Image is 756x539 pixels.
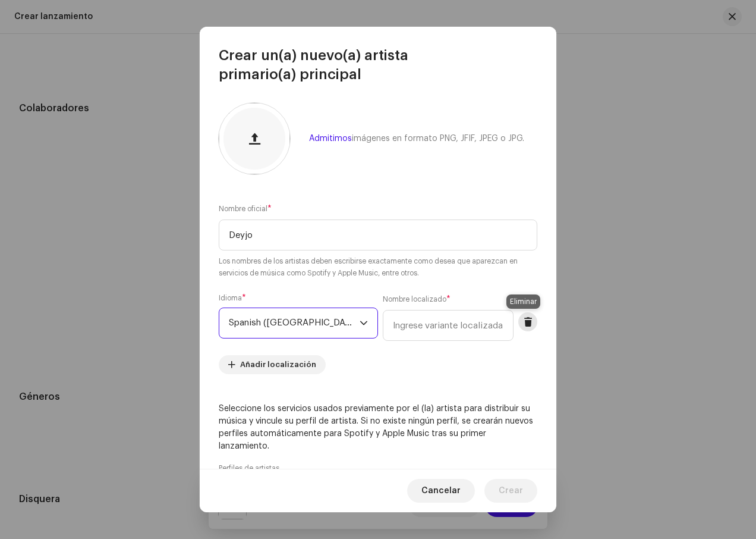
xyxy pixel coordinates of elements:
[499,479,523,503] span: Crear
[219,293,246,303] label: Idioma
[309,134,524,143] div: Admitimos
[229,308,360,338] span: Spanish (Latin America)
[219,403,537,453] p: Seleccione los servicios usados previamente por el (la) artista para distribuir su música y vincu...
[352,134,524,143] span: imágenes en formato PNG, JFIF, JPEG o JPG.
[219,46,537,84] span: Crear un(a) nuevo(a) artista primario(a) principal
[219,462,279,474] small: Perfiles de artistas
[407,479,475,503] button: Cancelar
[484,479,537,503] button: Crear
[383,293,446,305] small: Nombre localizado
[421,479,461,503] span: Cancelar
[219,220,537,250] input: Nombre oficial
[219,203,267,215] small: Nombre oficial
[360,308,368,338] div: dropdown trigger
[219,255,537,279] small: Los nombres de los artistas deben escribirse exactamente como desea que aparezcan en servicios de...
[240,353,316,377] span: Añadir localización
[383,310,514,341] input: Ingrese variante localizada del nombre
[219,355,326,374] button: Añadir localización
